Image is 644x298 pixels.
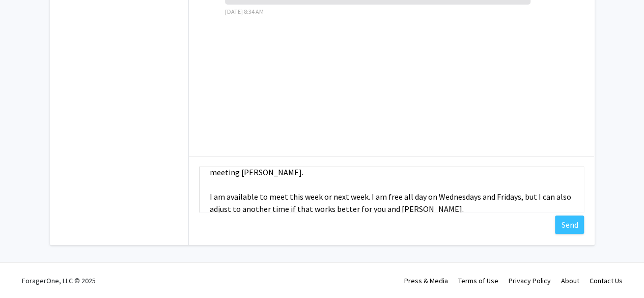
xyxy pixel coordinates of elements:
[225,8,264,15] span: [DATE] 8:34 AM
[404,276,448,285] a: Press & Media
[561,276,579,285] a: About
[555,215,584,234] button: Send
[590,276,623,285] a: Contact Us
[509,276,551,285] a: Privacy Policy
[199,167,584,212] textarea: Message
[458,276,498,285] a: Terms of Use
[8,252,43,290] iframe: Chat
